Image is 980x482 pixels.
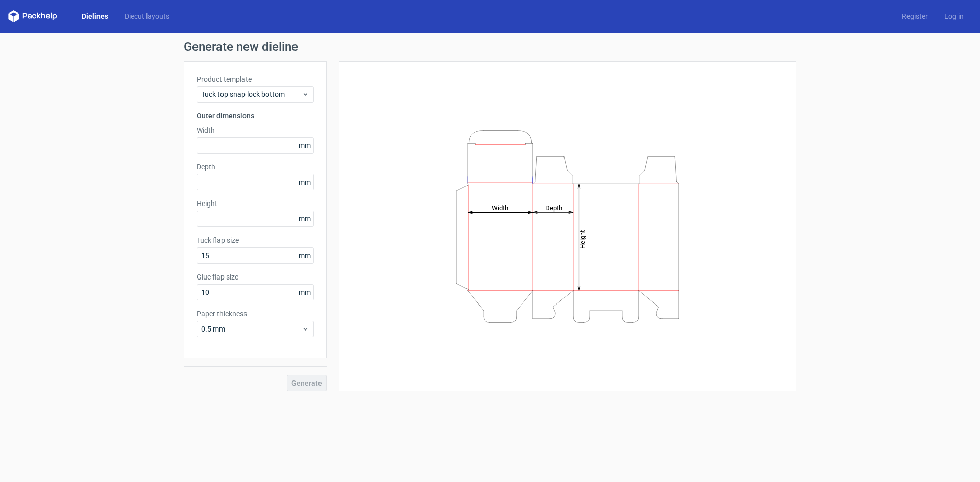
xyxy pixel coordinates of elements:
label: Width [197,125,314,135]
label: Depth [197,162,314,172]
span: Tuck top snap lock bottom [201,89,302,99]
a: Diecut layouts [116,11,178,21]
label: Tuck flap size [197,235,314,245]
span: mm [296,174,313,190]
a: Register [894,11,936,21]
h1: Generate new dieline [184,41,796,53]
span: mm [296,211,313,226]
tspan: Depth [545,204,562,211]
span: mm [296,248,313,263]
h3: Outer dimensions [197,111,314,121]
tspan: Width [492,204,508,211]
span: mm [296,285,313,300]
label: Paper thickness [197,309,314,319]
label: Product template [197,74,314,84]
span: mm [296,138,313,153]
a: Log in [936,11,972,21]
a: Dielines [73,11,116,21]
tspan: Height [579,230,586,248]
label: Height [197,198,314,209]
span: 0.5 mm [201,324,302,334]
label: Glue flap size [197,272,314,282]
